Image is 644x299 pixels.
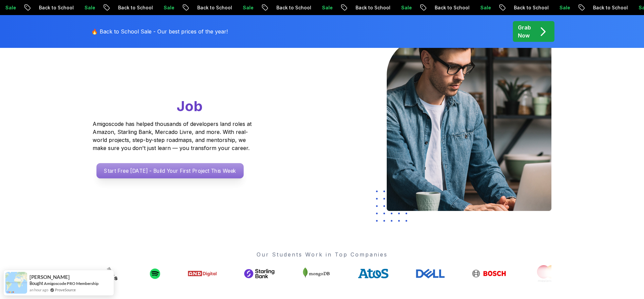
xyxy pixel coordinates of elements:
p: Sale [552,4,574,11]
p: Back to School [348,4,394,11]
a: Start Free [DATE] - Build Your First Project This Week [97,163,244,178]
p: Back to School [32,4,77,11]
p: Sale [77,4,99,11]
span: [PERSON_NAME] [30,274,70,280]
span: Bought [30,281,43,286]
p: Sale [315,4,336,11]
p: Back to School [507,4,552,11]
p: Our Students Work in Top Companies [93,250,551,258]
p: Sale [473,4,495,11]
p: Back to School [586,4,632,11]
span: an hour ago [30,287,48,293]
p: Sale [394,4,416,11]
a: ProveSource [55,287,76,293]
p: Back to School [269,4,315,11]
p: Sale [157,4,178,11]
img: hero [387,39,551,211]
img: provesource social proof notification image [5,272,27,294]
span: Job [177,97,203,115]
h1: Go From Learning to Hired: Master Java, Spring Boot & Cloud Skills That Get You the [93,39,277,116]
p: Amigoscode has helped thousands of developers land roles at Amazon, Starling Bank, Mercado Livre,... [93,120,254,152]
p: 🔥 Back to School Sale - Our best prices of the year! [91,27,228,35]
a: Amigoscode PRO Membership [44,281,99,286]
p: Sale [236,4,257,11]
p: Grab Now [518,23,531,40]
p: Back to School [190,4,236,11]
p: Back to School [428,4,473,11]
p: Back to School [111,4,157,11]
